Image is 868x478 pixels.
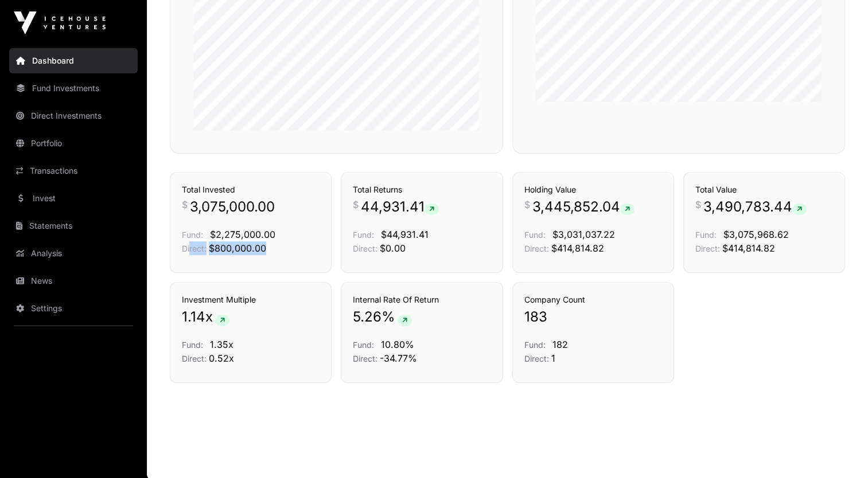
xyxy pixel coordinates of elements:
span: Direct: [353,354,377,363]
h3: Company Count [524,294,662,305]
span: 1.14 [182,308,205,326]
iframe: Chat Widget [811,423,868,478]
span: Fund: [182,340,203,350]
span: Fund: [524,340,546,350]
span: Direct: [695,244,720,253]
span: Fund: [695,230,717,240]
img: Icehouse Ventures Logo [14,11,106,34]
span: 3,075,000.00 [190,198,275,216]
span: 10.80% [381,339,414,350]
span: Direct: [182,244,207,253]
a: Direct Investments [9,103,138,128]
h3: Investment Multiple [182,294,320,305]
span: 1.35x [210,339,233,350]
span: $3,075,968.62 [723,229,789,240]
span: % [382,308,395,326]
a: Invest [9,186,138,211]
span: x [205,308,213,326]
span: 5.26 [353,308,382,326]
span: Fund: [524,230,546,240]
span: $414,814.82 [551,242,604,254]
span: Fund: [353,230,374,240]
span: 182 [552,339,568,350]
span: 0.52x [209,352,234,364]
div: Chatwidget [811,423,868,478]
span: $800,000.00 [209,242,266,254]
span: 44,931.41 [361,198,439,216]
span: $2,275,000.00 [210,229,275,240]
span: Direct: [182,354,207,363]
span: -34.77% [380,352,417,364]
span: 3,490,783.44 [703,198,807,216]
span: $ [524,198,530,211]
span: Direct: [524,244,549,253]
h3: Total Invested [182,184,320,195]
span: $ [353,198,359,211]
a: Statements [9,213,138,238]
a: Settings [9,296,138,321]
span: $414,814.82 [722,242,775,254]
a: Transactions [9,158,138,183]
h3: Holding Value [524,184,662,195]
span: 3,445,852.04 [532,198,635,216]
h3: Total Value [695,184,833,195]
span: $44,931.41 [381,229,429,240]
span: Fund: [182,230,203,240]
a: News [9,268,138,293]
span: $3,031,037.22 [552,229,615,240]
span: Direct: [524,354,549,363]
h3: Total Returns [353,184,491,195]
span: $0.00 [380,242,406,254]
a: Analysis [9,241,138,266]
a: Dashboard [9,48,138,73]
a: Portfolio [9,131,138,156]
span: Direct: [353,244,377,253]
span: Fund: [353,340,374,350]
span: $ [695,198,701,211]
span: 1 [551,352,555,364]
a: Fund Investments [9,76,138,101]
span: 183 [524,308,547,326]
h3: Internal Rate Of Return [353,294,491,305]
span: $ [182,198,188,211]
